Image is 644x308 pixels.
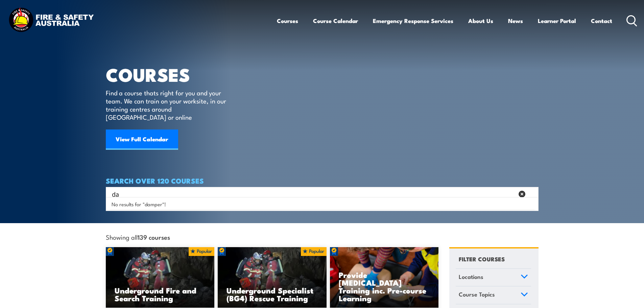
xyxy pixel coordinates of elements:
span: Locations [459,272,483,281]
h3: Underground Specialist (BG4) Rescue Training [226,286,318,302]
strong: 139 courses [138,232,170,241]
a: Course Calendar [313,12,358,30]
a: Contact [591,12,612,30]
form: Search form [113,189,516,199]
span: Course Topics [459,290,495,299]
a: About Us [468,12,493,30]
a: News [508,12,523,30]
img: Underground mine rescue [218,247,327,308]
a: Course Topics [456,286,531,304]
a: Learner Portal [538,12,576,30]
img: Low Voltage Rescue and Provide CPR [330,247,439,308]
img: Underground mine rescue [106,247,215,308]
a: Emergency Response Services [373,12,453,30]
a: Courses [277,12,298,30]
a: Provide [MEDICAL_DATA] Training inc. Pre-course Learning [330,247,439,308]
a: View Full Calendar [106,129,178,150]
a: Underground Specialist (BG4) Rescue Training [218,247,327,308]
a: Underground Fire and Search Training [106,247,215,308]
span: No results for "damper"! [112,201,166,207]
a: Locations [456,269,531,286]
span: Showing all [106,233,170,240]
input: Search input [112,189,514,199]
button: Search magnifier button [527,189,536,199]
p: Find a course thats right for you and your team. We can train on your worksite, in our training c... [106,89,229,121]
h3: Provide [MEDICAL_DATA] Training inc. Pre-course Learning [339,271,430,302]
h3: Underground Fire and Search Training [115,286,206,302]
h1: COURSES [106,66,236,82]
h4: SEARCH OVER 120 COURSES [106,177,539,184]
h4: FILTER COURSES [459,254,505,263]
